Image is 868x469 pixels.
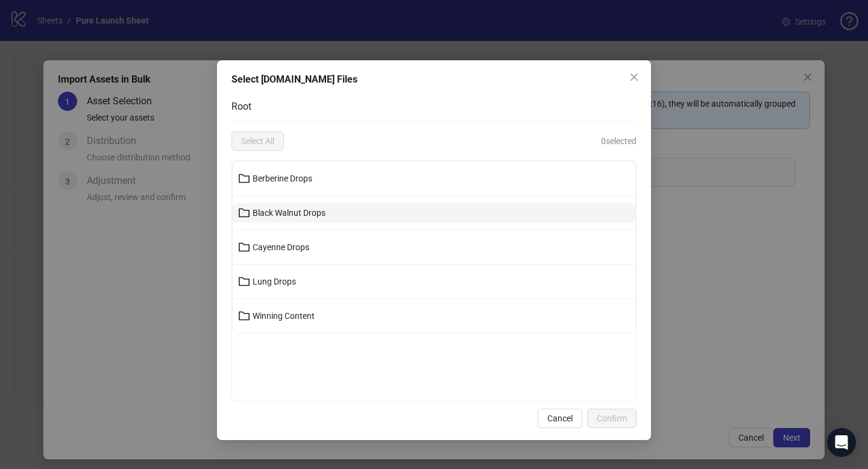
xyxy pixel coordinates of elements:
span: Root [231,101,251,112]
button: Cayenne Drops [233,238,635,257]
button: Confirm [587,409,637,428]
span: Berberine Drops [253,174,312,183]
div: Select [DOMAIN_NAME] Files [231,72,637,87]
div: Open Intercom Messenger [827,428,856,457]
button: Cancel [538,409,582,428]
button: Winning Content [233,306,635,326]
button: Close [624,68,644,87]
button: Lung Drops [233,272,635,291]
span: Black Walnut Drops [253,208,325,218]
span: Cayenne Drops [253,242,309,252]
span: 0 selected [601,134,637,148]
span: folder [238,241,250,253]
button: Berberine Drops [233,169,635,188]
span: folder [238,207,250,219]
span: folder [238,310,250,322]
span: Cancel [547,414,573,423]
span: folder [238,172,250,184]
span: folder [238,275,250,288]
button: Select All [231,131,284,151]
button: Black Walnut Drops [233,203,635,222]
span: Winning Content [253,311,315,321]
span: Lung Drops [253,277,296,286]
span: close [629,72,639,82]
